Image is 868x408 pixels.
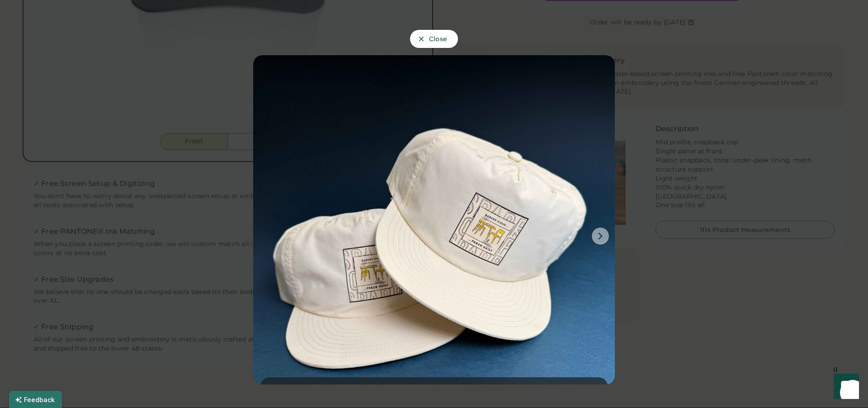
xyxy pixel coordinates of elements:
iframe: Front Chat [825,367,864,406]
button: Close [410,30,458,48]
span: Close [429,36,447,42]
